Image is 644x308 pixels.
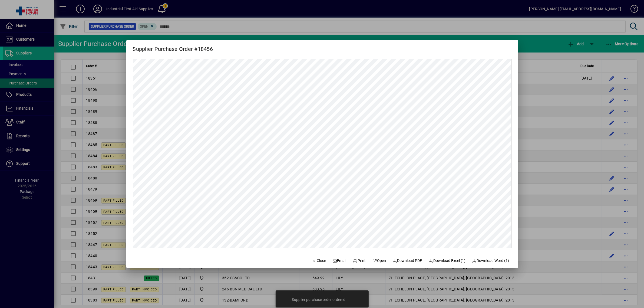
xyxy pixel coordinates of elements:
span: Email [332,258,346,264]
span: Download Excel (1) [429,258,466,264]
button: Close [310,256,328,266]
button: Print [351,256,368,266]
span: Open [372,258,386,264]
a: Download PDF [390,256,424,266]
button: Download Word (1) [470,256,511,266]
span: Download Word (1) [472,258,509,264]
h2: Supplier Purchase Order #18456 [126,40,220,53]
span: Download PDF [392,258,422,264]
button: Email [330,256,349,266]
span: Close [312,258,326,264]
a: Open [370,256,388,266]
button: Download Excel (1) [427,256,468,266]
span: Print [353,258,366,264]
